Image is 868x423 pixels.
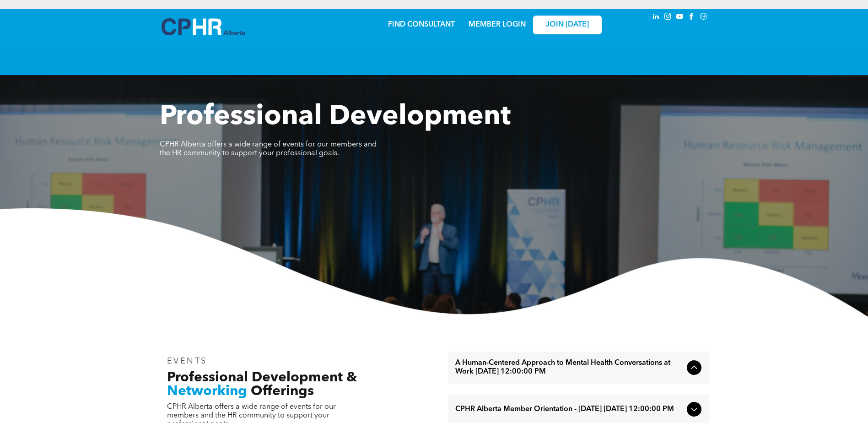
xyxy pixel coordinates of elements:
[687,11,697,24] a: facebook
[663,11,673,24] a: instagram
[251,385,314,398] span: Offerings
[167,357,208,365] span: EVENTS
[167,385,247,398] span: Networking
[160,103,511,131] span: Professional Development
[388,21,455,28] a: FIND CONSULTANT
[455,359,683,376] span: A Human-Centered Approach to Mental Health Conversations at Work [DATE] 12:00:00 PM
[162,18,245,35] img: A blue and white logo for cp alberta
[160,141,377,157] span: CPHR Alberta offers a wide range of events for our members and the HR community to support your p...
[699,11,709,24] a: Social network
[675,11,685,24] a: youtube
[469,21,526,28] a: MEMBER LOGIN
[533,16,602,34] a: JOIN [DATE]
[651,11,661,24] a: linkedin
[455,405,683,414] span: CPHR Alberta Member Orientation - [DATE] [DATE] 12:00:00 PM
[167,371,357,385] span: Professional Development &
[546,21,589,29] span: JOIN [DATE]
